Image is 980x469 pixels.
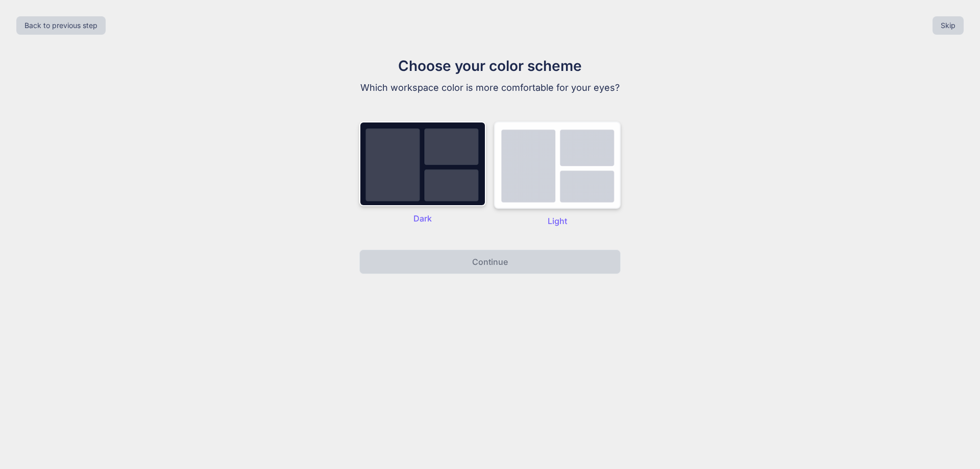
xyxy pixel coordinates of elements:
[494,215,621,227] p: Light
[359,250,621,274] button: Continue
[472,256,508,268] p: Continue
[933,16,964,35] button: Skip
[359,212,486,225] p: Dark
[16,16,106,35] button: Back to previous step
[494,121,621,209] img: dark
[359,121,486,206] img: dark
[318,55,661,77] h1: Choose your color scheme
[318,81,661,95] p: Which workspace color is more comfortable for your eyes?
